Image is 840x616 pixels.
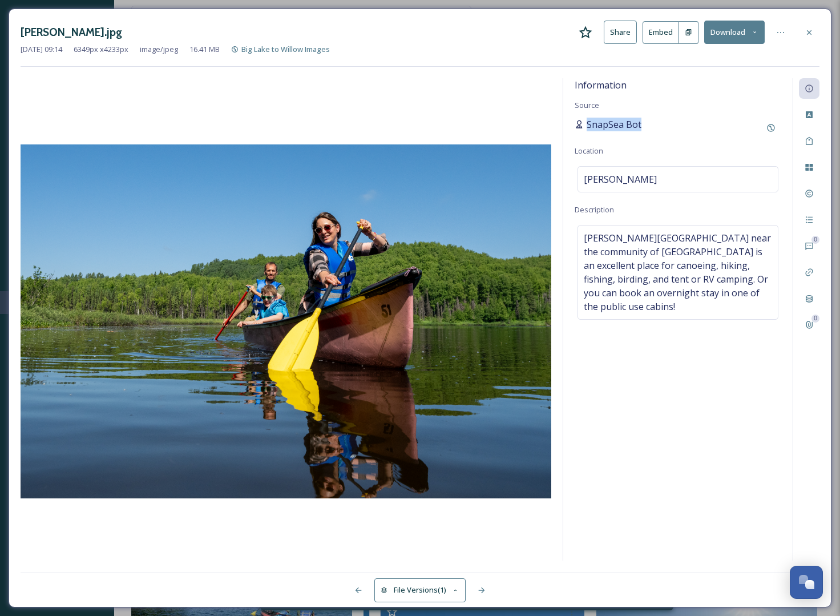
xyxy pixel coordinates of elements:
button: Open Chat [790,566,823,599]
span: SnapSea Bot [587,118,641,131]
button: Embed [643,21,679,44]
span: Source [575,100,599,110]
img: 2987420.jpg [21,144,551,498]
div: 0 [811,315,819,323]
span: [DATE] 09:14 [21,44,62,55]
button: Share [604,21,637,44]
span: Description [575,204,614,215]
div: 0 [811,236,819,244]
span: 16.41 MB [189,44,220,55]
span: [PERSON_NAME][GEOGRAPHIC_DATA] near the community of [GEOGRAPHIC_DATA] is an excellent place for ... [584,231,772,313]
button: File Versions(1) [374,578,466,602]
span: image/jpeg [140,44,178,55]
button: Download [704,21,765,44]
span: Information [575,79,627,91]
span: [PERSON_NAME] [584,172,657,186]
span: 6349 px x 4233 px [74,44,128,55]
span: Location [575,146,603,156]
span: Big Lake to Willow Images [241,44,330,54]
h3: [PERSON_NAME].jpg [21,24,122,41]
